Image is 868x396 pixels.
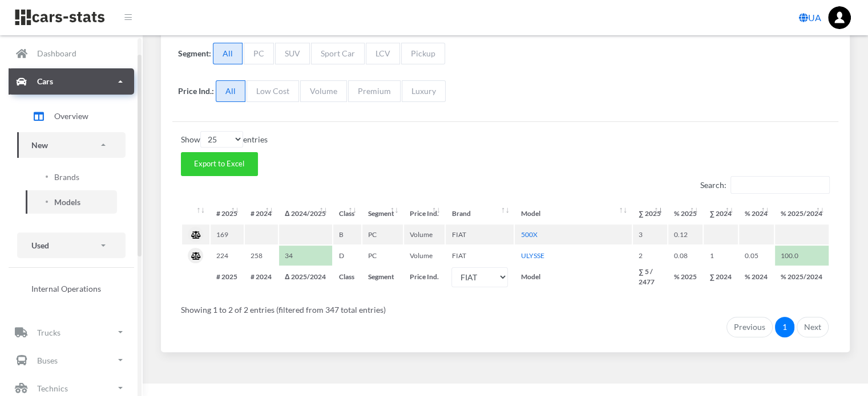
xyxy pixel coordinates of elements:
[200,131,243,148] select: Showentries
[37,325,60,340] p: Trucks
[17,277,126,300] a: Internal Operations
[794,6,826,29] a: UA
[828,6,851,29] img: ...
[244,43,274,64] span: PC
[245,267,278,287] th: # 2024
[633,246,667,266] td: 2
[404,224,445,244] td: Volume
[211,246,244,266] td: 224
[333,246,361,266] td: D
[704,203,738,223] th: ∑&nbsp;2024: activate to sort column ascending
[668,224,703,244] td: 0.12
[404,203,445,223] th: Price Ind.: activate to sort column ascending
[211,224,244,244] td: 169
[668,246,703,266] td: 0.08
[362,224,403,244] td: PC
[181,152,258,176] button: Export to Excel
[211,267,244,287] th: # 2025
[515,267,631,287] th: Model
[181,131,268,148] label: Show entries
[26,190,117,214] a: Models
[216,80,245,102] span: All
[362,203,403,223] th: Segment: activate to sort column ascending
[54,196,80,208] span: Models
[520,251,544,260] a: ULYSSE
[668,203,703,223] th: %&nbsp;2025: activate to sort column ascending
[333,267,361,287] th: Class
[333,203,361,223] th: Class: activate to sort column ascending
[9,40,134,67] a: Dashboard
[54,171,79,183] span: Brands
[9,68,134,95] a: Cars
[730,176,830,194] input: Search:
[17,132,126,158] a: New
[31,283,101,295] span: Internal Operations
[633,203,667,223] th: ∑&nbsp;2025: activate to sort column ascending
[182,203,209,223] th: : activate to sort column ascending
[37,353,58,368] p: Buses
[245,246,278,266] td: 258
[54,110,88,122] span: Overview
[366,43,400,64] span: LCV
[9,319,134,345] a: Trucks
[739,267,774,287] th: % 2024
[14,9,106,26] img: navbar brand
[633,267,667,287] th: ∑ 5 / 2477
[404,246,445,266] td: Volume
[446,203,514,223] th: Brand: activate to sort column ascending
[178,47,211,59] label: Segment:
[633,224,667,244] td: 3
[213,43,243,64] span: All
[446,224,514,244] td: FIAT
[31,238,49,252] p: Used
[178,85,214,97] label: Price Ind.:
[279,246,332,266] td: 34
[9,347,134,373] a: Buses
[704,267,738,287] th: ∑ 2024
[401,43,445,64] span: Pickup
[668,267,703,287] th: % 2025
[37,381,68,395] p: Technics
[775,246,829,266] td: 100.0
[181,297,830,316] div: Showing 1 to 2 of 2 entries (filtered from 347 total entries)
[211,203,244,223] th: #&nbsp;2025 : activate to sort column ascending
[194,159,244,168] span: Export to Excel
[520,230,537,239] a: 500X
[402,80,446,102] span: Luxury
[17,232,126,258] a: Used
[362,267,403,287] th: Segment
[275,43,310,64] span: SUV
[348,80,401,102] span: Premium
[515,203,631,223] th: Model: activate to sort column ascending
[362,246,403,266] td: PC
[775,203,829,223] th: %&nbsp;2025/2024: activate to sort column ascending
[247,80,299,102] span: Low Cost
[37,46,76,60] p: Dashboard
[26,165,117,189] a: Brands
[37,74,53,88] p: Cars
[17,102,126,130] a: Overview
[300,80,347,102] span: Volume
[775,267,829,287] th: % 2025/2024
[739,246,774,266] td: 0.05
[279,267,332,287] th: Δ 2025/2024
[446,246,514,266] td: FIAT
[775,317,794,337] a: 1
[245,203,278,223] th: #&nbsp;2024 : activate to sort column ascending
[333,224,361,244] td: B
[404,267,445,287] th: Price Ind.
[739,203,774,223] th: %&nbsp;2024: activate to sort column ascending
[279,203,332,223] th: Δ&nbsp;2024/2025: activate to sort column ascending
[311,43,365,64] span: Sport Car
[700,176,830,194] label: Search:
[704,246,738,266] td: 1
[31,138,48,152] p: New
